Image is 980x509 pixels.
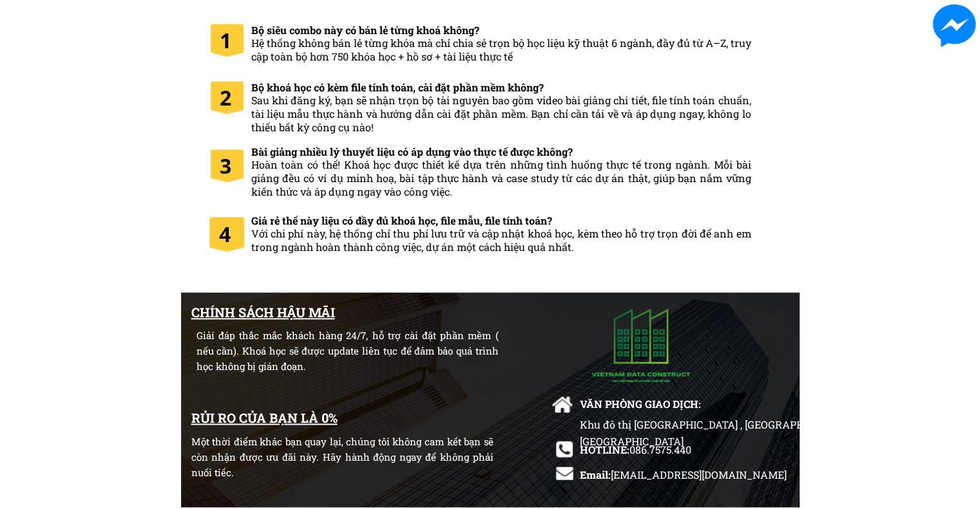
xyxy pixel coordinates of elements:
div: Khu đô thị [GEOGRAPHIC_DATA] , [GEOGRAPHIC_DATA], [GEOGRAPHIC_DATA] [580,416,882,466]
div: Một thời điểm khác bạn quay lại, chúng tôi không cam kết bạn sẽ còn nhận được ưu đãi này. Hãy hàn... [191,434,494,480]
span: Với chi phí này, hệ thống chỉ thu phí lưu trữ và cập nhật khoá học, kèm theo hỗ trợ trọn đời để a... [251,227,751,254]
h3: Bộ khoá học có kèm file tính toán, cài đặt phần mềm không? [251,81,751,134]
span: Hoàn toàn có thể! Khoá học được thiết kế dựa trên những tình huống thực tế trong ngành. Mỗi bài g... [251,158,751,198]
div: RỦI RO CỦA BẠN LÀ 0% [191,407,494,428]
div: Giải đáp thắc mắc khách hàng 24/7, hỗ trợ cài đặt phần mềm ( nếu cần). Khoá học sẽ được update li... [197,328,499,374]
h3: Bộ siêu combo này có bán lẻ từng khoá không? [251,24,751,64]
h1: 3 [220,149,241,182]
h3: Giá rẻ thế này liệu có đầy đủ khoá học, file mẫu, file tính toán? [251,214,751,254]
span: Sau khi đăng ký, bạn sẽ nhận trọn bộ tài nguyên bao gồm video bài giảng chi tiết, file tính toán ... [251,93,751,134]
span: [EMAIL_ADDRESS][DOMAIN_NAME] [611,468,787,481]
div: VĂN PHÒNG GIAO DỊCH: [580,396,710,412]
h1: 1 [220,24,241,57]
div: Email: [580,467,796,483]
span: Hệ thống không bán lẻ từng khóa mà chỉ chia sẻ trọn bộ học liệu kỹ thuật 6 ngành, đầy đủ từ A–Z, ... [251,36,751,63]
h1: 4 [219,217,237,250]
h3: Bài giảng nhiều lý thuyết liệu có áp dụng vào thực tế được không? [251,145,751,199]
h1: 2 [220,81,241,114]
h1: CHÍNH SÁCH HẬU MÃI [191,302,454,322]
